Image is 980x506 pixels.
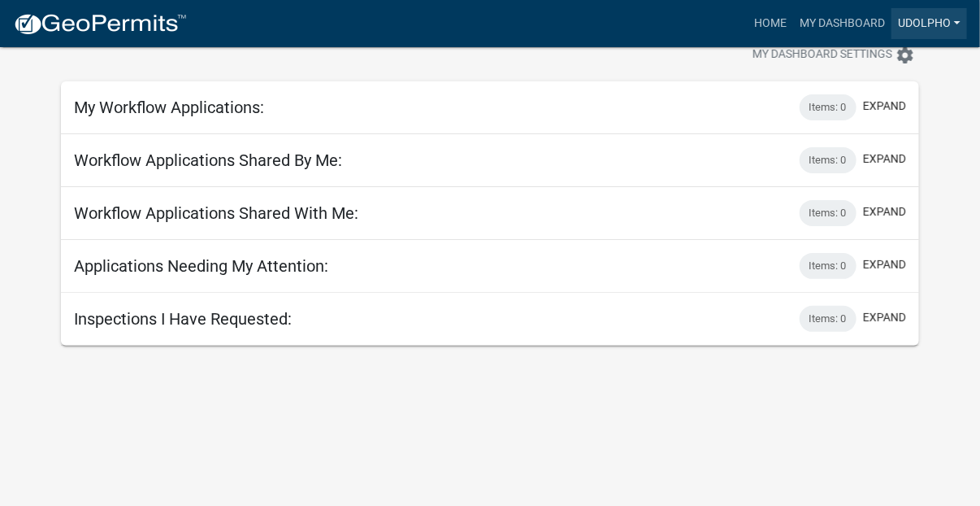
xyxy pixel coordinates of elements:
button: expand [863,256,906,273]
h5: Applications Needing My Attention: [74,256,328,276]
a: Udolpho [891,8,967,39]
h5: Workflow Applications Shared With Me: [74,203,358,223]
span: My Dashboard Settings [752,46,892,65]
div: Items: 0 [800,253,856,279]
button: expand [863,98,906,115]
button: expand [863,150,906,168]
button: My Dashboard Settingssettings [739,39,928,71]
div: Items: 0 [800,94,856,120]
i: settings [895,46,915,65]
button: expand [863,309,906,326]
div: Items: 0 [800,200,856,226]
a: My Dashboard [793,8,891,39]
div: Items: 0 [800,147,856,173]
a: Home [748,8,793,39]
h5: Inspections I Have Requested: [74,309,292,329]
div: Items: 0 [800,306,856,332]
button: expand [863,203,906,220]
h5: Workflow Applications Shared By Me: [74,150,342,170]
h5: My Workflow Applications: [74,98,264,117]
